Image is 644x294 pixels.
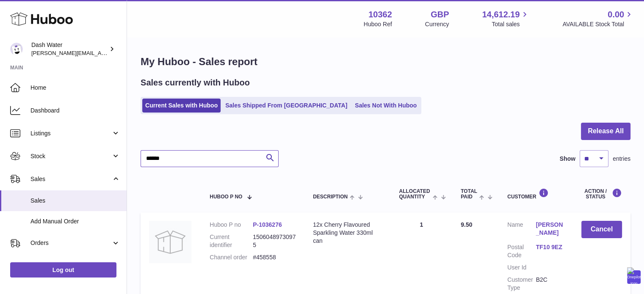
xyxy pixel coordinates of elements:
div: Action / Status [581,188,622,200]
dt: User Id [507,264,536,272]
span: Huboo P no [210,194,242,200]
span: Stock [30,152,111,160]
div: 12x Cherry Flavoured Sparkling Water 330ml can [313,221,382,245]
strong: GBP [431,9,449,20]
span: Sales [30,175,111,183]
dd: #458558 [253,253,296,261]
a: Sales Shipped From [GEOGRAPHIC_DATA] [222,99,350,113]
img: james@dash-water.com [10,43,23,55]
dt: Huboo P no [210,221,253,229]
h1: My Huboo - Sales report [141,55,630,69]
span: 14,612.19 [482,9,520,20]
strong: 10362 [368,9,392,20]
a: Log out [10,262,116,278]
span: Description [313,194,348,200]
button: Release All [581,123,630,140]
img: no-photo.jpg [149,221,191,263]
dt: Channel order [210,253,253,261]
span: Orders [30,239,111,247]
div: Customer [507,188,564,200]
div: Currency [425,20,449,28]
span: Home [30,84,120,92]
span: Dashboard [30,107,120,115]
span: entries [613,155,630,163]
dd: 15060489730975 [253,233,296,249]
span: Total sales [492,20,529,28]
a: P-1036276 [253,221,282,228]
button: Cancel [581,221,622,238]
a: 14,612.19 Total sales [482,9,529,28]
span: Sales [30,197,120,205]
a: [PERSON_NAME] [536,221,564,237]
span: Total paid [461,189,477,200]
span: 9.50 [461,221,472,228]
a: TF10 9EZ [536,243,564,251]
span: 0.00 [608,9,624,20]
a: Sales Not With Huboo [352,99,420,113]
a: 0.00 AVAILABLE Stock Total [562,9,634,28]
span: Add Manual Order [30,217,120,225]
dt: Current identifier [210,233,253,249]
h2: Sales currently with Huboo [141,77,250,88]
a: Current Sales with Huboo [142,99,221,113]
label: Show [560,155,575,163]
dt: Name [507,221,536,239]
span: Listings [30,129,111,137]
div: Dash Water [31,41,108,57]
dd: B2C [536,276,564,292]
div: Huboo Ref [364,20,392,28]
dt: Postal Code [507,243,536,259]
span: [PERSON_NAME][EMAIL_ADDRESS][DOMAIN_NAME] [31,49,170,56]
span: ALLOCATED Quantity [399,189,430,200]
dt: Customer Type [507,276,536,292]
span: AVAILABLE Stock Total [562,20,634,28]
